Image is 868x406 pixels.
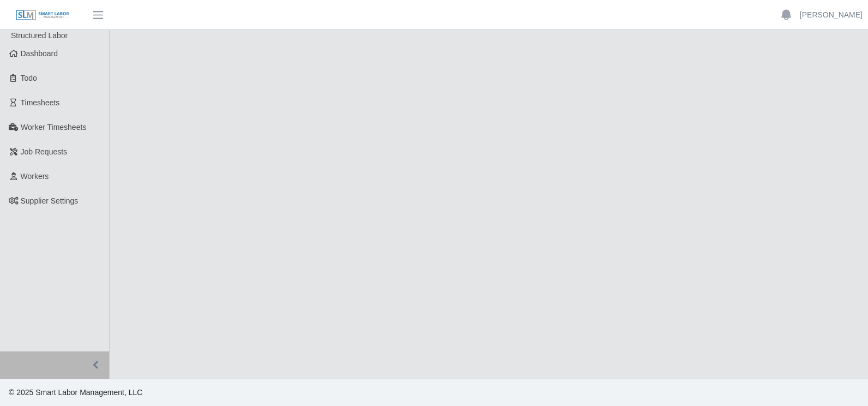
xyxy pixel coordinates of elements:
span: Dashboard [21,49,58,58]
a: [PERSON_NAME] [800,9,863,21]
img: SLM Logo [15,9,70,21]
span: © 2025 Smart Labor Management, LLC [9,388,142,397]
span: Worker Timesheets [21,123,86,132]
span: Timesheets [21,98,60,107]
span: Structured Labor [11,31,68,40]
span: Supplier Settings [21,196,79,205]
span: Job Requests [21,147,68,156]
span: Workers [21,172,49,181]
span: Todo [21,74,37,82]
